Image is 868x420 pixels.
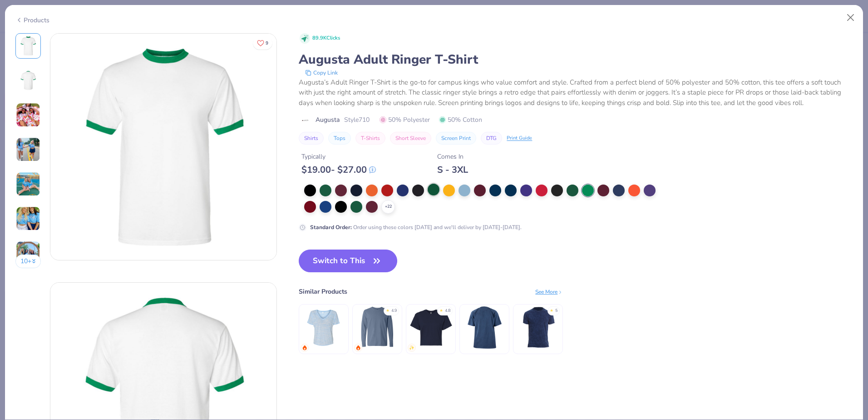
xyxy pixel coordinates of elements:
[15,255,41,268] button: 10+
[15,15,49,25] div: Products
[16,241,40,265] img: User generated content
[436,132,476,145] button: Screen Print
[445,308,450,314] div: 4.8
[481,132,502,145] button: DTG
[439,115,482,125] span: 50% Cotton
[517,306,560,349] img: Tie-Dye Vintage Wash T-Shirt
[344,115,370,125] span: Style 710
[301,152,376,161] div: Typically
[507,135,532,142] div: Print Guide
[355,132,385,145] button: T-Shirts
[299,287,347,296] div: Similar Products
[328,132,351,145] button: Tops
[299,77,853,108] div: Augusta’s Adult Ringer T-Shirt is the go-to for campus kings who value comfort and style. Crafted...
[16,172,40,196] img: User generated content
[310,224,352,231] strong: Standard Order :
[390,132,431,145] button: Short Sleeve
[356,306,399,349] img: Comfort Colors Adult Heavyweight RS Long-Sleeve T-Shirt
[310,223,522,231] div: Order using these colors [DATE] and we'll deliver by [DATE]-[DATE].
[253,36,272,50] button: Like
[312,35,340,42] span: 89.9K Clicks
[391,308,397,314] div: 4.9
[463,306,506,349] img: Shaka Wear Garment-Dyed Crewneck T-Shirt
[301,164,376,175] div: $ 19.00 - $ 27.00
[842,9,859,26] button: Close
[302,345,307,350] img: trending.gif
[535,288,563,296] div: See More
[409,306,453,349] img: Next Level Apparel Ladies' Ideal Crop T-Shirt
[16,103,40,127] img: User generated content
[302,68,340,77] button: copy to clipboard
[16,206,40,231] img: User generated content
[355,345,361,350] img: trending.gif
[266,41,268,45] span: 9
[16,137,40,162] img: User generated content
[555,308,557,314] div: 5
[299,132,324,145] button: Shirts
[50,34,276,260] img: Front
[437,152,468,161] div: Comes In
[437,164,468,175] div: S - 3XL
[409,345,414,350] img: newest.gif
[380,115,430,125] span: 50% Polyester
[299,250,397,272] button: Switch to This
[550,308,553,311] div: ★
[302,306,345,349] img: Bella + Canvas Women’s Slouchy V-Neck Tee
[17,70,39,91] img: Back
[385,204,392,210] span: + 22
[316,115,340,125] span: Augusta
[299,117,311,124] img: brand logo
[439,308,443,311] div: ★
[386,308,390,311] div: ★
[299,51,853,68] div: Augusta Adult Ringer T-Shirt
[17,35,39,57] img: Front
